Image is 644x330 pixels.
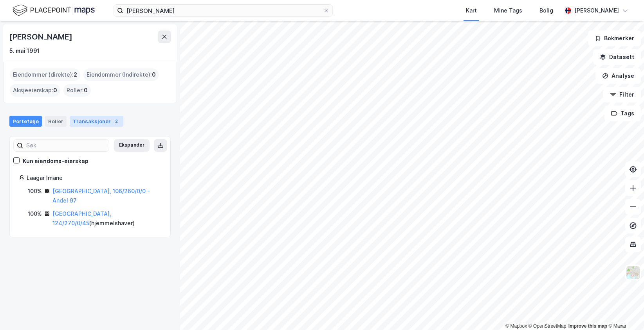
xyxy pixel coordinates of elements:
div: Kun eiendoms-eierskap [23,156,88,166]
a: OpenStreetMap [529,323,566,329]
button: Analyse [595,68,641,84]
a: Improve this map [568,323,607,329]
a: [GEOGRAPHIC_DATA], 106/260/0/0 - Andel 97 [52,188,150,204]
div: [PERSON_NAME] [9,30,74,43]
div: Mine Tags [494,6,522,15]
a: [GEOGRAPHIC_DATA], 124/270/0/45 [52,210,111,226]
button: Bokmerker [588,30,641,46]
div: Eiendommer (Indirekte) : [83,68,159,81]
div: 100% [28,209,42,219]
div: ( hjemmelshaver ) [52,209,161,228]
div: Roller [45,116,67,127]
div: Laagar Imane [27,173,161,183]
div: Aksjeeierskap : [10,84,60,97]
div: [PERSON_NAME] [574,6,619,15]
div: Eiendommer (direkte) : [10,68,80,81]
input: Søk [23,140,109,151]
div: 100% [28,187,42,196]
span: 0 [152,70,156,79]
img: logo.f888ab2527a4732fd821a326f86c7f29.svg [13,4,95,17]
div: 5. mai 1991 [9,46,40,56]
button: Tags [604,106,641,121]
a: Mapbox [505,323,527,329]
input: Søk på adresse, matrikkel, gårdeiere, leietakere eller personer [123,5,323,16]
iframe: Chat Widget [605,292,644,330]
div: Kart [466,6,477,15]
span: 2 [74,70,77,79]
button: Filter [603,87,641,102]
img: Z [626,265,640,280]
div: Roller : [63,84,91,97]
div: Bolig [539,6,553,15]
span: 0 [84,86,88,95]
div: Transaksjoner [70,116,123,127]
button: Datasett [593,49,641,65]
div: 2 [112,117,120,125]
span: 0 [53,86,57,95]
button: Ekspander [114,139,150,152]
div: Portefølje [9,116,42,127]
